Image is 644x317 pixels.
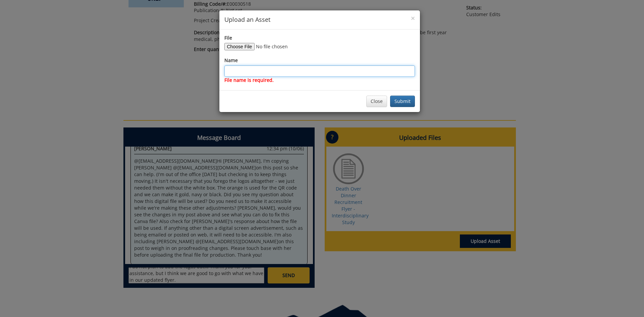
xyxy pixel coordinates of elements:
h4: Upload an Asset [224,15,415,24]
label: File [224,35,232,41]
label: Name [224,57,238,64]
button: Close [366,96,387,107]
button: Submit [390,96,415,107]
label: File name is required. [224,77,274,84]
span: × [411,13,415,23]
button: Close [411,15,415,22]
